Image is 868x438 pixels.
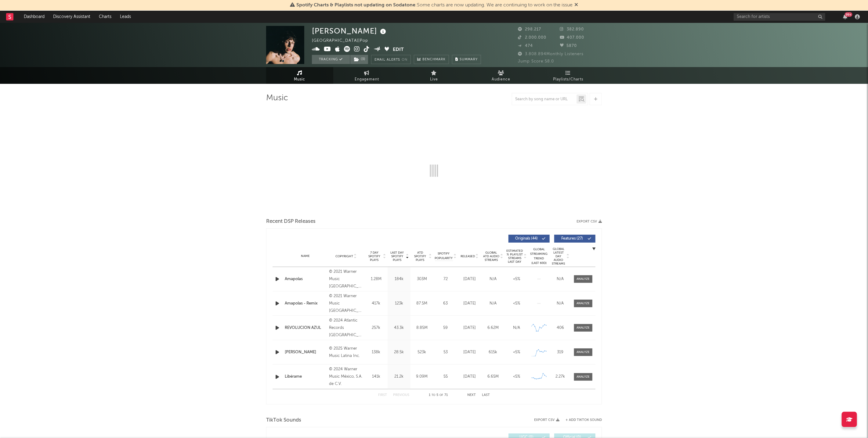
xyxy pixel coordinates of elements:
div: 9.09M [412,374,432,380]
span: Summary [460,58,478,61]
span: of [439,394,443,397]
button: Tracking [312,55,350,64]
button: Next [467,393,476,397]
div: 417k [366,301,386,307]
div: N/A [551,301,570,307]
span: Live [430,76,438,83]
a: Libérame [285,374,326,380]
div: N/A [483,301,503,307]
div: <5% [506,374,527,380]
span: Recent DSP Releases [266,218,316,225]
div: 59 [435,325,456,331]
div: © 2021 Warner Music [GEOGRAPHIC_DATA], S.L. [329,268,363,290]
span: Global Latest Day Audio Streams [551,247,566,265]
span: Engagement [355,76,379,83]
button: Previous [393,393,409,397]
div: © 2024 Atlantic Records [GEOGRAPHIC_DATA], S.L. [329,317,363,339]
div: 43.3k [389,325,409,331]
a: Live [400,67,468,84]
button: (3) [350,55,368,64]
a: Dashboard [20,11,49,23]
div: Amapolas - Remix [285,301,326,307]
div: 8.85M [412,325,432,331]
div: 184k [389,276,409,282]
div: 123k [389,301,409,307]
button: First [378,393,387,397]
div: 55 [435,374,456,380]
a: Benchmark [414,55,449,64]
span: Global ATD Audio Streams [483,251,500,262]
div: 21.2k [389,374,409,380]
a: REVOLUCION AZUL [285,325,326,331]
input: Search for artists [734,13,825,21]
div: 53 [435,349,456,355]
span: 3.808.894 Monthly Listeners [518,52,584,56]
div: [DATE] [459,374,480,380]
span: 2.000.000 [518,36,546,40]
span: 7 Day Spotify Plays [366,251,382,262]
div: 1.28M [366,276,386,282]
button: Last [482,393,490,397]
span: Audience [492,76,511,83]
a: Leads [116,11,135,23]
span: Benchmark [422,56,446,63]
span: Originals ( 44 ) [512,237,541,240]
div: [DATE] [459,276,480,282]
span: TikTok Sounds [266,417,301,424]
div: N/A [551,276,570,282]
div: 1 5 71 [421,392,455,399]
a: Charts [95,11,116,23]
div: 406 [551,325,570,331]
button: Edit [393,46,404,54]
div: Global Streaming Trend (Last 60D) [530,247,548,265]
a: Discovery Assistant [49,11,95,23]
a: [PERSON_NAME] [285,349,326,355]
div: © 2021 Warner Music [GEOGRAPHIC_DATA], S.L. [329,293,363,315]
span: 298.217 [518,27,541,31]
div: 2.27k [551,374,570,380]
span: to [432,394,435,397]
span: Dismiss [574,3,578,8]
button: + Add TikTok Sound [566,418,602,422]
button: 99+ [843,14,847,19]
button: Summary [452,55,481,64]
span: Spotify Popularity [435,251,453,261]
div: [GEOGRAPHIC_DATA] | Pop [312,37,375,45]
span: 474 [518,44,533,48]
div: 87.5M [412,301,432,307]
button: Originals(44) [508,235,550,243]
span: ATD Spotify Plays [412,251,428,262]
div: 319 [551,349,570,355]
a: Playlists/Charts [535,67,602,84]
div: 141k [366,374,386,380]
div: 63 [435,301,456,307]
em: On [402,58,407,62]
div: 99 + [845,12,852,17]
div: [DATE] [459,349,480,355]
a: Amapolas [285,276,326,282]
div: 303M [412,276,432,282]
span: : Some charts are now updating. We are continuing to work on the issue [296,3,573,8]
div: Name [285,254,326,258]
span: ( 3 ) [350,55,368,64]
a: Audience [468,67,535,84]
button: + Add TikTok Sound [559,418,602,422]
div: N/A [483,276,503,282]
span: Playlists/Charts [553,76,584,83]
button: Features(27) [554,235,595,243]
div: <5% [506,349,527,355]
div: © 2024 Warner Music México, S.A. de C.V. [329,366,363,388]
div: <5% [506,276,527,282]
div: <5% [506,301,527,307]
div: 6.62M [483,325,503,331]
div: 72 [435,276,456,282]
a: Engagement [333,67,400,84]
span: Estimated % Playlist Streams Last Day [506,249,523,264]
span: Spotify Charts & Playlists not updating on Sodatone [296,3,415,8]
div: 257k [366,325,386,331]
button: Export CSV [577,220,602,223]
div: © 2025 Warner Music Latina Inc. [329,345,363,360]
